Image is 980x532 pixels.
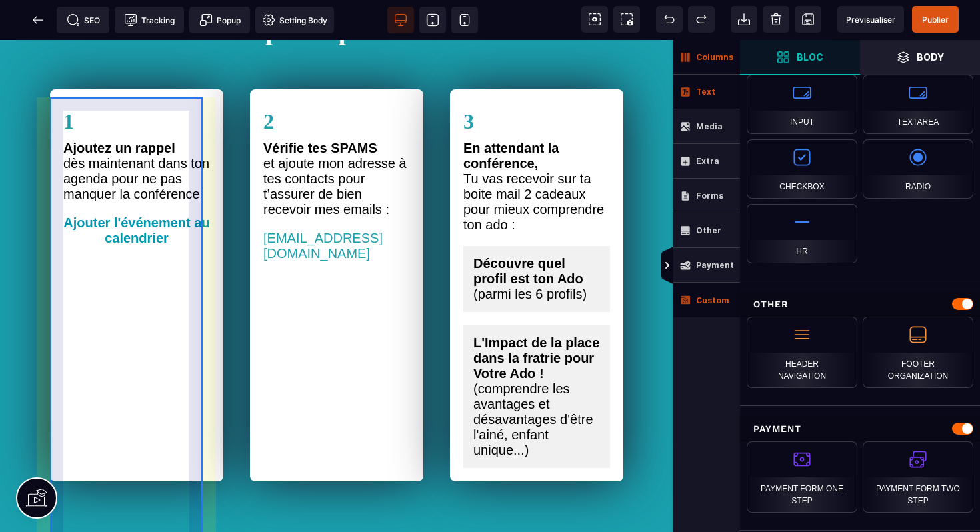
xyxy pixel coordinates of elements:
[63,116,210,175] text: dès maintenant dans ton agenda pour ne pas manquer la conférence.
[696,260,734,270] strong: Payment
[696,52,733,62] strong: Columns
[263,191,410,235] text: [EMAIL_ADDRESS][DOMAIN_NAME]
[166,79,204,87] div: Mots-clés
[37,21,65,32] div: v 4.0.25
[63,63,210,101] h1: 1
[21,21,32,32] img: logo_orange.svg
[740,292,980,317] div: Other
[696,225,721,235] strong: Other
[917,52,944,62] strong: Body
[473,216,600,247] text: Découvre quel profil est ton Ado
[747,441,857,513] div: Payment Form One Step
[837,6,904,33] span: Preview
[863,139,973,199] div: Radio
[613,6,640,33] span: Screenshot
[69,79,103,87] div: Domaine
[35,35,151,45] div: Domaine: [DOMAIN_NAME]
[63,175,210,206] p: Ajouter l'événement au calendrier
[747,75,857,134] div: Input
[747,139,857,199] div: Checkbox
[696,295,729,305] strong: Custom
[740,417,980,441] div: Payment
[463,131,610,206] text: Tu vas recevoir sur ta boite mail 2 cadeaux pour mieux comprendre ton ado :
[63,101,210,116] text: Ajoutez un rappel
[473,341,600,418] text: (comprendre les avantages et désavantages d'être l'ainé, enfant unique...)
[21,35,32,45] img: website_grey.svg
[463,63,610,101] h1: 3
[863,75,973,134] div: Textarea
[54,77,65,88] img: tab_domain_overview_orange.svg
[922,15,949,25] span: Publier
[797,52,823,62] strong: Bloc
[863,317,973,388] div: Footer Organization
[124,13,175,27] span: Tracking
[262,13,327,27] span: Setting Body
[846,15,895,25] span: Previsualiser
[199,13,241,27] span: Popup
[463,101,610,131] text: En attendant la conférence,
[263,101,410,116] text: Vérifie tes SPAMS
[473,247,600,262] text: (parmi les 6 profils)
[696,121,723,131] strong: Media
[740,40,860,75] span: Open Blocks
[747,204,857,263] div: Hr
[473,295,600,341] text: L'Impact de la place dans la fratrie pour Votre Ado !
[581,6,608,33] span: View components
[696,156,719,166] strong: Extra
[696,87,715,97] strong: Text
[860,40,980,75] span: Open Layer Manager
[696,191,723,201] strong: Forms
[863,441,973,513] div: Payment Form Two Step
[747,317,857,388] div: Header navigation
[263,63,410,101] h1: 2
[67,13,100,27] span: SEO
[263,116,410,191] text: et ajoute mon adresse à tes contacts pour t’assurer de bien recevoir mes emails :
[151,77,162,88] img: tab_keywords_by_traffic_grey.svg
